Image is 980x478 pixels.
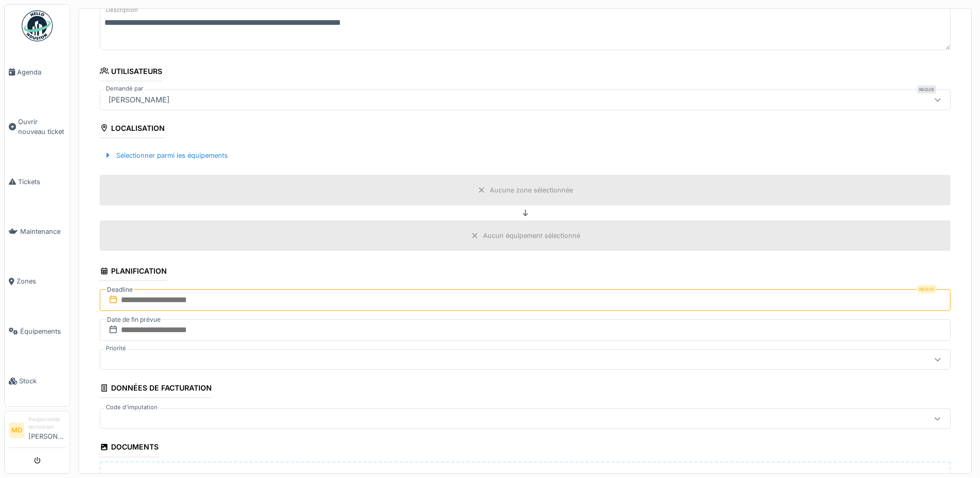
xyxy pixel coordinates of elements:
div: Responsable technicien [28,415,66,431]
label: Priorité [104,344,128,353]
a: Équipements [5,306,70,356]
span: Agenda [17,67,66,77]
a: Maintenance [5,206,70,256]
span: Maintenance [20,227,66,236]
span: Ouvrir nouveau ticket [18,117,66,137]
div: Données de facturation [100,380,212,398]
div: Requis [917,85,936,94]
div: Sélectionner parmi les équipements [100,148,232,162]
div: Aucun équipement sélectionné [483,231,580,241]
div: Requis [917,285,936,293]
span: Stock [19,376,66,386]
li: [PERSON_NAME] [28,415,66,445]
span: Zones [17,276,66,286]
label: Demandé par [104,84,145,93]
a: Tickets [5,157,70,206]
div: [PERSON_NAME] [104,94,174,106]
div: Documents [100,439,159,457]
label: Deadline [106,284,134,295]
a: Ouvrir nouveau ticket [5,97,70,157]
img: Badge_color-CXgf-gQk.svg [22,10,53,41]
div: Utilisateurs [100,64,162,81]
li: MD [9,423,24,438]
div: Aucune zone sélectionnée [490,185,573,195]
span: Tickets [18,177,66,187]
div: Localisation [100,121,165,138]
label: Date de fin prévue [106,314,162,325]
a: Stock [5,356,70,406]
span: Équipements [20,326,66,336]
a: MD Responsable technicien[PERSON_NAME] [9,415,66,448]
div: Planification [100,263,167,281]
label: Description [104,4,140,17]
label: Code d'imputation [104,403,160,412]
a: Zones [5,257,70,306]
a: Agenda [5,47,70,97]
